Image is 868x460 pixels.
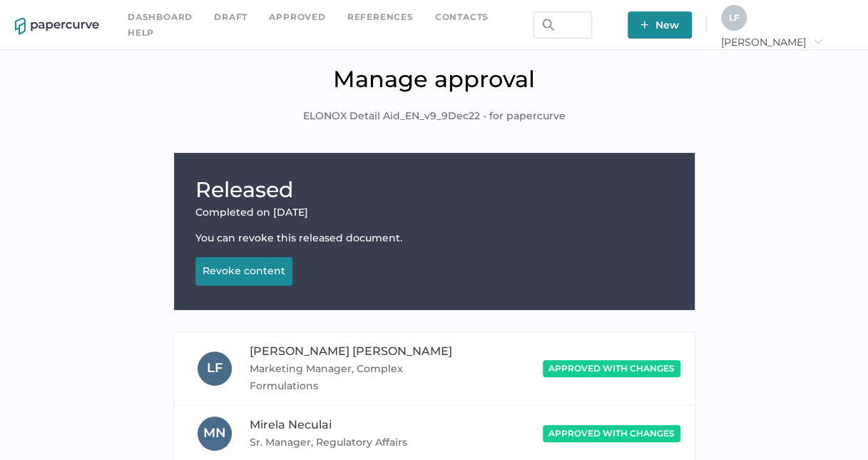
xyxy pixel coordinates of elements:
a: References [347,9,414,25]
a: Contacts [435,9,489,25]
span: New [640,11,679,39]
div: You can revoke this released document. [195,231,673,244]
img: papercurve-logo-colour.7244d18c.svg [15,18,99,35]
input: Search Workspace [533,11,592,39]
span: L F [207,360,223,376]
div: Completed on [DATE] [195,206,673,219]
a: Approved [269,9,325,25]
button: New [628,11,692,39]
span: [PERSON_NAME] [721,36,823,49]
img: plus-white.e19ec114.svg [640,21,648,29]
span: Mirela Neculai [250,418,332,431]
span: Sr. Manager, Regulatory Affairs [250,434,465,451]
a: Dashboard [128,9,193,25]
span: [PERSON_NAME] [PERSON_NAME] [250,344,452,358]
h1: Released [195,174,673,206]
img: search.bf03fe8b.svg [543,19,554,31]
span: M N [203,425,226,441]
h1: Manage approval [11,65,857,93]
div: help [128,25,154,41]
div: Revoke content [203,264,285,277]
span: ELONOX Detail Aid_EN_v9_9Dec22 - for papercurve [303,109,566,124]
a: Draft [214,9,247,25]
i: arrow_right [813,36,823,46]
span: L F [728,12,739,23]
button: Revoke content [195,257,292,286]
span: approved with changes [548,428,675,439]
span: Marketing Manager, Complex Formulations [250,360,465,394]
span: approved with changes [548,363,675,374]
